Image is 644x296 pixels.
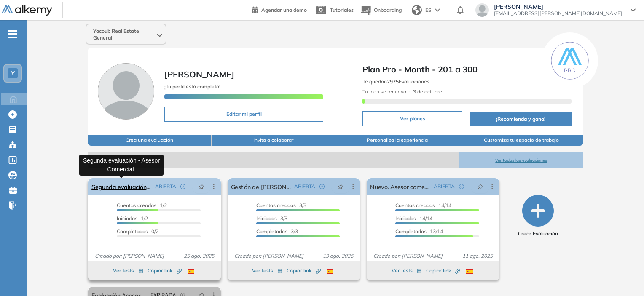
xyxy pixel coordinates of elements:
button: Ver todas las evaluaciones [459,152,583,168]
b: 2975 [387,78,399,85]
span: Copiar link [287,267,321,275]
span: 1/2 [117,202,167,208]
span: 11 ago. 2025 [459,252,496,260]
span: ABIERTA [155,183,176,190]
span: 3/3 [256,202,306,208]
button: Crear Evaluación [518,195,558,237]
button: Invita a colaborar [212,135,335,146]
span: 14/14 [395,215,432,221]
span: Tutoriales [330,7,354,13]
span: Creado por: [PERSON_NAME] [91,252,167,260]
span: pushpin [477,183,483,190]
button: pushpin [471,180,489,193]
span: Crear Evaluación [518,230,558,237]
span: pushpin [338,183,343,190]
span: Evaluaciones abiertas [88,152,459,168]
span: ¡Tu perfil está completo! [164,83,220,90]
button: Copiar link [287,266,321,276]
img: Logo [2,5,52,16]
button: Personaliza la experiencia [335,135,459,146]
img: Foto de perfil [98,63,154,120]
button: Onboarding [360,1,402,19]
div: Segunda evaluación - Asesor Comercial. [79,155,164,176]
a: Agendar una demo [252,4,307,14]
button: Ver planes [362,111,462,126]
span: 25 ago. 2025 [180,252,217,260]
button: ¡Recomienda y gana! [470,112,571,126]
span: ES [425,6,432,14]
button: Crea una evaluación [88,135,212,146]
span: [PERSON_NAME] [164,69,234,80]
iframe: Chat Widget [602,256,644,296]
span: Creado por: [PERSON_NAME] [370,252,446,260]
span: Plan Pro - Month - 201 a 300 [362,63,571,76]
i: - [8,33,17,35]
span: Y [11,70,15,77]
span: ABIERTA [434,183,455,190]
span: [EMAIL_ADDRESS][PERSON_NAME][DOMAIN_NAME] [494,10,622,17]
span: Copiar link [426,267,460,275]
button: pushpin [331,180,350,193]
button: Ver tests [252,266,282,276]
span: Completados [395,228,427,235]
span: 3/3 [256,215,287,221]
img: ESP [327,269,333,274]
span: 19 ago. 2025 [319,252,357,260]
button: Copiar link [148,266,182,276]
span: check-circle [180,184,185,189]
span: Completados [117,228,148,235]
b: 3 de octubre [412,88,442,95]
span: [PERSON_NAME] [494,3,622,10]
a: Nuevo. Asesor comercial [370,178,430,195]
a: Segunda evaluación - Asesor Comercial. [91,178,151,195]
span: Iniciadas [395,215,416,221]
button: Editar mi perfil [164,107,323,122]
button: Customiza tu espacio de trabajo [459,135,583,146]
span: Copiar link [148,267,182,275]
span: 1/2 [117,215,148,221]
div: Widget de chat [602,256,644,296]
span: Yacoub Real Estate General [93,28,156,41]
span: pushpin [199,183,204,190]
a: Gestión de [PERSON_NAME]. [231,178,291,195]
button: pushpin [192,180,211,193]
span: Onboarding [374,7,402,13]
span: 0/2 [117,228,158,235]
span: Completados [256,228,287,235]
span: Iniciadas [256,215,277,221]
img: world [412,5,422,15]
span: 3/3 [256,228,298,235]
span: Te quedan Evaluaciones [362,78,429,85]
img: ESP [466,269,473,274]
img: ESP [188,269,194,274]
span: check-circle [319,184,325,189]
span: Iniciadas [117,215,137,221]
span: ABIERTA [294,183,315,190]
img: arrow [435,8,440,12]
span: 13/14 [395,228,443,235]
span: Cuentas creadas [256,202,296,208]
button: Copiar link [426,266,460,276]
span: Tu plan se renueva el [362,88,442,95]
button: Ver tests [392,266,422,276]
span: Agendar una demo [261,7,307,13]
span: Creado por: [PERSON_NAME] [231,252,307,260]
span: Cuentas creadas [117,202,156,208]
span: check-circle [459,184,464,189]
button: Ver tests [113,266,143,276]
span: 14/14 [395,202,451,208]
span: Cuentas creadas [395,202,435,208]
